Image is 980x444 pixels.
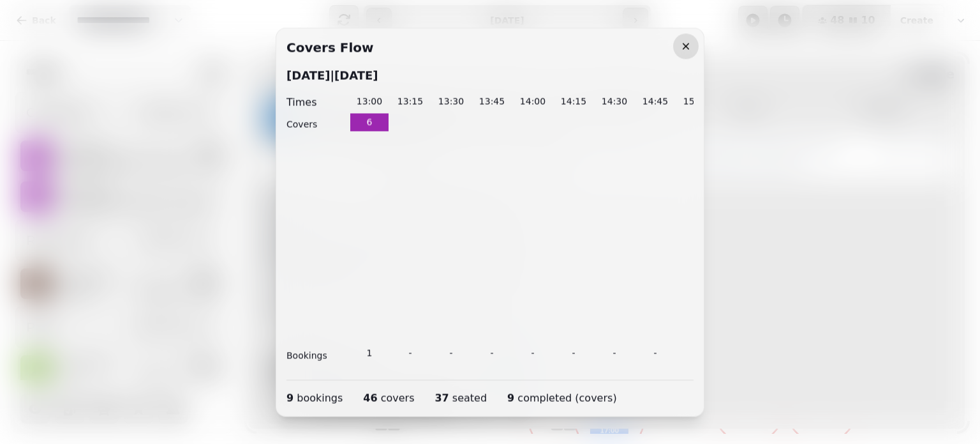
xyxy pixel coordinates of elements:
[432,346,470,359] div: -
[391,346,429,359] div: -
[286,390,343,406] div: bookings
[507,390,617,406] div: completed (covers)
[350,346,389,359] div: 1
[286,349,350,369] div: Bookings
[514,346,552,359] div: -
[286,118,350,346] div: Covers
[595,346,634,359] div: -
[350,115,389,128] p: 6
[677,346,715,359] div: -
[363,392,377,404] span: 46
[350,95,389,107] div: 13:00
[636,346,674,359] div: -
[391,95,429,107] div: 13:15
[636,95,674,107] div: 14:45
[677,95,715,107] div: 15:00
[514,95,552,107] div: 14:00
[434,392,449,404] span: 37
[554,95,593,107] div: 14:15
[507,392,514,404] span: 9
[473,346,511,359] div: -
[363,390,414,406] div: covers
[286,66,378,84] h2: [DATE] | [DATE]
[432,95,470,107] div: 13:30
[286,392,293,404] span: 9
[595,95,634,107] div: 14:30
[434,390,487,406] div: seated
[286,38,373,56] h2: Covers Flow
[286,95,350,115] div: Times
[473,95,511,107] div: 13:45
[554,346,593,359] div: -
